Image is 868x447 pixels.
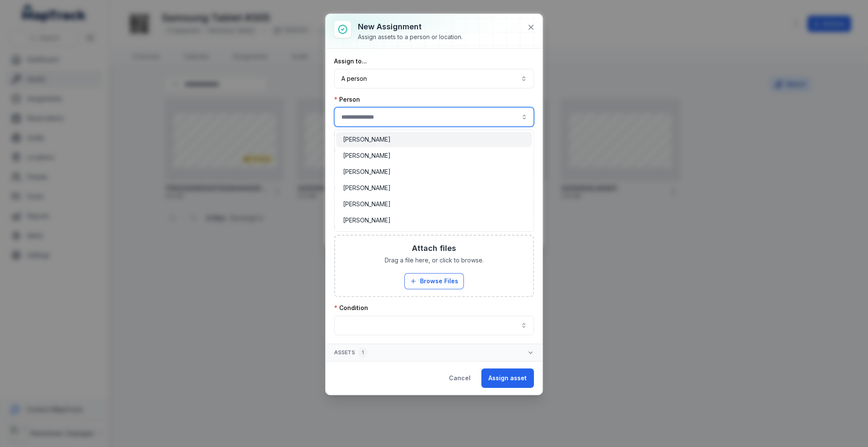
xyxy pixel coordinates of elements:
[343,184,391,192] span: [PERSON_NAME]
[343,151,391,160] span: [PERSON_NAME]
[343,216,391,225] span: [PERSON_NAME]
[343,200,391,208] span: [PERSON_NAME]
[334,107,534,127] input: assignment-add:person-label
[343,135,391,144] span: [PERSON_NAME]
[343,168,391,176] span: [PERSON_NAME]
